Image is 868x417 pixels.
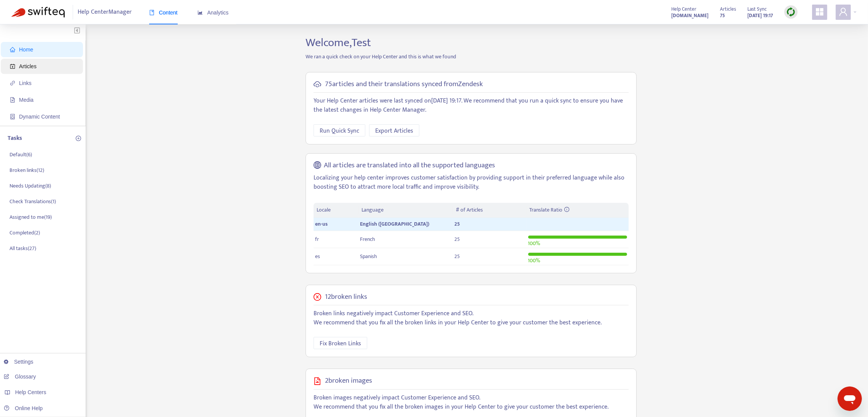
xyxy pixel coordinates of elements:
[838,387,862,411] iframe: Button to launch messaging window
[369,124,419,136] button: Export Articles
[314,124,365,136] button: Run Quick Sync
[10,182,51,190] p: Needs Updating ( 8 )
[747,5,767,13] span: Last Sync
[315,235,319,244] span: fr
[314,96,629,115] p: Your Help Center articles were last synced on [DATE] 19:17 . We recommend that you run a quick sy...
[314,377,321,385] span: file-image
[315,220,328,228] span: en-us
[4,359,33,365] a: Settings
[325,80,483,89] h5: 75 articles and their translations synced from Zendesk
[671,11,709,20] a: [DOMAIN_NAME]
[786,7,796,17] img: sync.dc5367851b00ba804db3.png
[10,213,52,221] p: Assigned to me ( 19 )
[149,10,154,15] span: book
[19,114,60,120] span: Dynamic Content
[360,220,429,228] span: English ([GEOGRAPHIC_DATA])
[454,252,460,261] span: 25
[747,11,773,20] strong: [DATE] 19:17
[10,166,44,174] p: Broken links ( 12 )
[320,126,359,136] span: Run Quick Sync
[10,64,15,69] span: account-book
[10,114,15,119] span: container
[10,47,15,52] span: home
[197,10,229,16] span: Analytics
[454,220,460,228] span: 25
[325,377,372,385] h5: 2 broken images
[19,47,33,53] span: Home
[720,5,736,13] span: Articles
[300,53,642,61] p: We ran a quick check on your Help Center and this is what we found
[528,239,540,248] span: 100 %
[314,309,629,327] p: Broken links negatively impact Customer Experience and SEO. We recommend that you fix all the bro...
[314,173,629,192] p: Localizing your help center improves customer satisfaction by providing support in their preferre...
[720,11,725,20] strong: 75
[320,339,361,348] span: Fix Broken Links
[4,405,43,411] a: Online Help
[528,256,540,265] span: 100 %
[375,126,413,136] span: Export Articles
[530,206,626,214] div: Translate Ratio
[839,7,848,16] span: user
[360,252,377,261] span: Spanish
[314,337,367,349] button: Fix Broken Links
[197,10,203,15] span: area-chart
[314,203,358,218] th: Locale
[15,389,46,395] span: Help Centers
[149,10,178,16] span: Content
[76,136,81,141] span: plus-circle
[314,293,321,301] span: close-circle
[358,203,453,218] th: Language
[10,80,15,86] span: link
[19,63,37,69] span: Articles
[671,5,696,13] span: Help Center
[315,252,320,261] span: es
[306,33,371,52] span: Welcome, Test
[4,374,36,380] a: Glossary
[314,393,629,412] p: Broken images negatively impact Customer Experience and SEO. We recommend that you fix all the br...
[10,97,15,103] span: file-image
[11,7,65,18] img: Swifteq
[325,293,367,302] h5: 12 broken links
[78,5,132,19] span: Help Center Manager
[454,235,460,244] span: 25
[324,161,495,170] h5: All articles are translated into all the supported languages
[815,7,824,16] span: appstore
[19,80,32,86] span: Links
[8,134,22,143] p: Tasks
[314,80,321,88] span: cloud-sync
[453,203,526,218] th: # of Articles
[10,244,36,252] p: All tasks ( 27 )
[10,229,40,237] p: Completed ( 2 )
[19,97,33,103] span: Media
[10,151,32,159] p: Default ( 6 )
[360,235,375,244] span: French
[314,161,321,170] span: global
[10,197,56,205] p: Check Translations ( 1 )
